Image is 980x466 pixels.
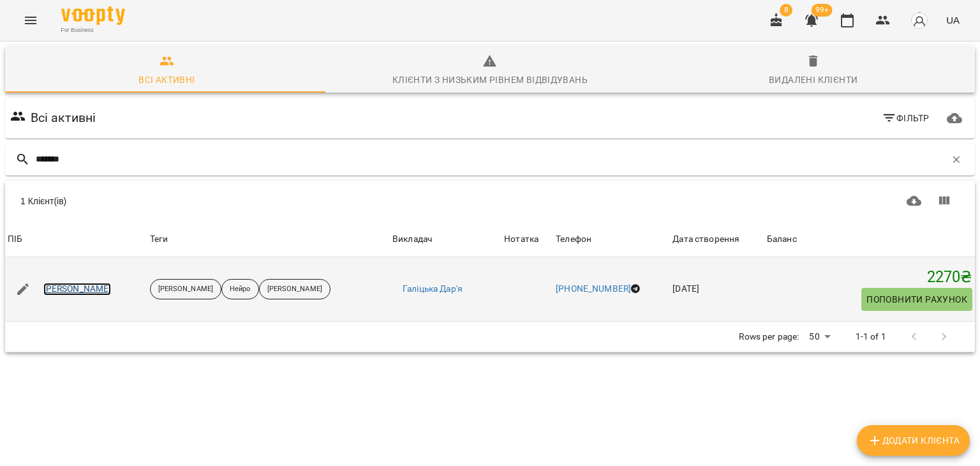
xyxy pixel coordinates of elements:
[150,232,387,247] div: Теги
[767,232,797,247] div: Sort
[882,110,930,126] span: Фільтр
[8,232,22,247] div: ПІБ
[857,425,970,456] button: Додати клієнта
[403,283,463,296] a: Галіцька Дар'я
[767,232,797,247] div: Баланс
[158,284,213,295] p: [PERSON_NAME]
[867,433,960,448] span: Додати клієнта
[556,283,631,294] a: [PHONE_NUMBER]
[43,283,112,296] a: [PERSON_NAME]
[861,288,972,311] button: Поповнити рахунок
[946,13,960,27] span: UA
[8,232,145,247] span: ПІБ
[780,4,792,17] span: 8
[392,232,432,247] div: Sort
[672,232,739,247] div: Sort
[767,267,972,287] h5: 2270 ₴
[8,232,22,247] div: Sort
[672,232,739,247] div: Дата створення
[150,279,221,299] div: [PERSON_NAME]
[866,292,967,307] span: Поповнити рахунок
[392,72,588,87] div: Клієнти з низьким рівнем відвідувань
[910,11,928,29] img: avatar_s.png
[856,331,886,343] p: 1-1 of 1
[392,232,499,247] span: Викладач
[877,107,935,130] button: Фільтр
[556,232,591,247] div: Телефон
[61,26,125,34] span: For Business
[20,195,483,207] div: 1 Клієнт(ів)
[899,186,930,216] button: Завантажити CSV
[767,232,972,247] span: Баланс
[804,327,835,346] div: 50
[812,4,833,17] span: 99+
[61,6,125,25] img: Voopty Logo
[941,8,965,32] button: UA
[556,232,667,247] span: Телефон
[230,284,251,295] p: Нейро
[504,232,551,247] div: Нотатка
[221,279,259,299] div: Нейро
[556,232,591,247] div: Sort
[769,72,857,87] div: Видалені клієнти
[267,284,322,295] p: [PERSON_NAME]
[392,232,432,247] div: Викладач
[739,331,799,343] p: Rows per page:
[138,72,195,87] div: Всі активні
[15,5,46,36] button: Menu
[31,108,96,128] h6: Всі активні
[5,181,975,222] div: Table Toolbar
[672,232,762,247] span: Дата створення
[259,279,330,299] div: [PERSON_NAME]
[670,257,764,321] td: [DATE]
[929,186,960,216] button: Показати колонки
